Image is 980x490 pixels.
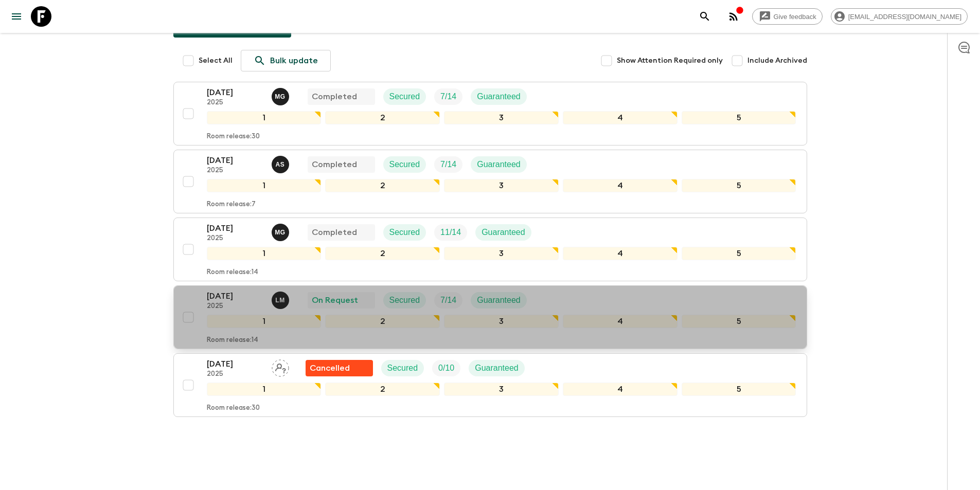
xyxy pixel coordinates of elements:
button: [DATE]2025Luka MamniashviliOn RequestSecuredTrip FillGuaranteed12345Room release:14 [173,285,807,349]
p: Secured [389,158,420,171]
span: Give feedback [768,13,822,21]
p: Guaranteed [477,158,521,171]
p: [DATE] [207,222,263,234]
p: [DATE] [207,290,263,302]
p: 2025 [207,302,263,311]
p: Completed [312,158,357,171]
span: Mariam Gabichvadze [272,91,291,99]
div: Secured [383,88,426,105]
p: Completed [312,226,357,239]
div: Trip Fill [432,360,460,376]
div: 5 [682,383,796,396]
div: 5 [682,111,796,124]
div: 3 [444,111,559,124]
p: Room release: 14 [207,268,258,277]
p: Guaranteed [482,226,525,239]
button: menu [6,6,27,27]
div: 4 [563,315,678,328]
div: 4 [563,179,678,192]
span: Ana Sikharulidze [272,159,291,167]
p: Secured [389,226,420,239]
a: Give feedback [752,8,823,25]
p: 2025 [207,234,263,243]
a: Bulk update [241,50,331,71]
div: 1 [207,179,322,192]
p: Secured [389,294,420,306]
p: Completed [312,90,357,103]
p: 7 / 14 [440,90,456,103]
div: 4 [563,247,678,260]
p: Guaranteed [477,90,521,103]
span: [EMAIL_ADDRESS][DOMAIN_NAME] [843,13,967,21]
div: [EMAIL_ADDRESS][DOMAIN_NAME] [831,8,968,25]
div: Trip Fill [434,156,462,173]
span: Luka Mamniashvili [272,295,291,303]
div: 1 [207,247,322,260]
span: Include Archived [747,56,807,66]
p: 2025 [207,370,263,378]
div: 2 [325,111,440,124]
div: 2 [325,315,440,328]
div: Secured [383,292,426,308]
div: 3 [444,315,559,328]
div: Flash Pack cancellation [306,360,373,376]
p: 11 / 14 [440,226,461,239]
div: Trip Fill [434,292,462,308]
div: 1 [207,383,322,396]
p: 7 / 14 [440,294,456,306]
div: 5 [682,179,796,192]
p: Secured [389,90,420,103]
button: search adventures [694,6,715,27]
button: [DATE]2025Assign pack leaderFlash Pack cancellationSecuredTrip FillGuaranteed12345Room release:30 [173,353,807,417]
div: Trip Fill [434,88,462,105]
p: 0 / 10 [438,362,454,374]
p: [DATE] [207,86,263,99]
div: Secured [383,224,426,241]
div: 2 [325,383,440,396]
p: 2025 [207,99,263,107]
button: LM [272,292,291,309]
div: 1 [207,315,322,328]
div: 5 [682,247,796,260]
button: [DATE]2025Mariam GabichvadzeCompletedSecuredTrip FillGuaranteed12345Room release:14 [173,217,807,281]
div: 3 [444,179,559,192]
p: Bulk update [270,55,318,67]
div: 2 [325,179,440,192]
div: 4 [563,111,678,124]
p: Secured [387,362,418,374]
p: Room release: 14 [207,336,258,344]
p: On Request [312,294,358,306]
p: Room release: 7 [207,201,256,209]
p: [DATE] [207,154,263,167]
span: Assign pack leader [272,362,289,371]
p: 2025 [207,167,263,175]
span: Mariam Gabichvadze [272,227,291,235]
span: Show Attention Required only [617,56,723,66]
p: 7 / 14 [440,158,456,171]
p: Room release: 30 [207,404,260,412]
p: [DATE] [207,358,263,370]
div: Trip Fill [434,224,467,241]
div: Secured [383,156,426,173]
div: 1 [207,111,322,124]
p: Guaranteed [477,294,521,306]
span: Select All [199,56,233,66]
div: 2 [325,247,440,260]
div: 3 [444,383,559,396]
p: L M [275,296,285,304]
p: Cancelled [310,362,350,374]
div: Secured [381,360,424,376]
div: 4 [563,383,678,396]
div: 3 [444,247,559,260]
button: [DATE]2025Mariam GabichvadzeCompletedSecuredTrip FillGuaranteed12345Room release:30 [173,82,807,146]
button: [DATE]2025Ana SikharulidzeCompletedSecuredTrip FillGuaranteed12345Room release:7 [173,150,807,213]
p: Room release: 30 [207,133,260,141]
div: 5 [682,315,796,328]
p: Guaranteed [475,362,519,374]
